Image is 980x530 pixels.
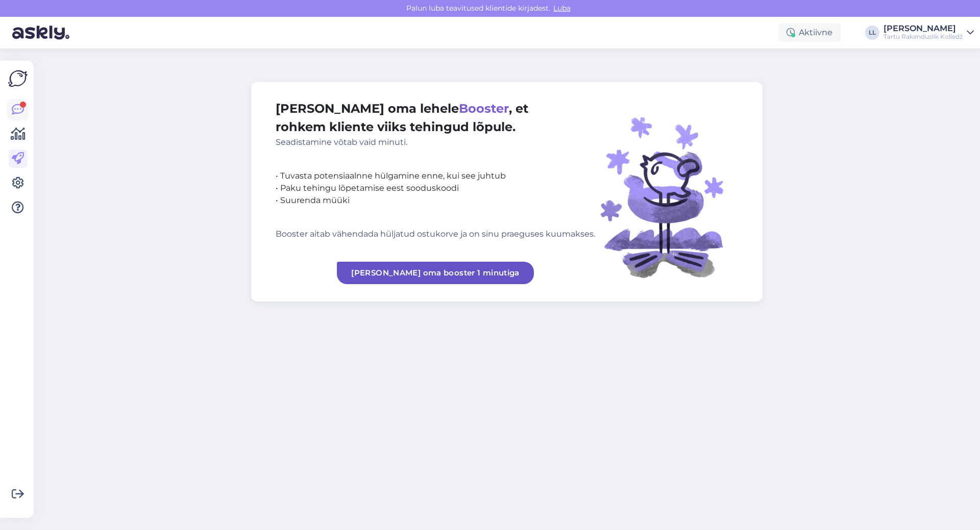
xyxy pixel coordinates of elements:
[884,24,974,41] a: [PERSON_NAME]Tartu Rakenduslik Kolledž
[276,182,595,194] div: • Paku tehingu lõpetamise eest sooduskoodi
[550,4,574,13] span: Luba
[337,262,534,284] a: [PERSON_NAME] oma booster 1 minutiga
[276,99,595,148] div: [PERSON_NAME] oma lehele , et rohkem kliente viiks tehingud lõpule.
[276,228,595,240] div: Booster aitab vähendada hüljatud ostukorve ja on sinu praeguses kuumakses.
[8,69,28,88] img: Askly Logo
[276,136,595,148] div: Seadistamine võtab vaid minuti.
[884,24,963,33] div: [PERSON_NAME]
[276,194,595,207] div: • Suurenda müüki
[865,26,879,40] div: LL
[595,99,738,284] img: illustration
[884,33,963,41] div: Tartu Rakenduslik Kolledž
[778,23,841,42] div: Aktiivne
[459,101,509,116] span: Booster
[276,170,595,182] div: • Tuvasta potensiaalnne hülgamine enne, kui see juhtub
